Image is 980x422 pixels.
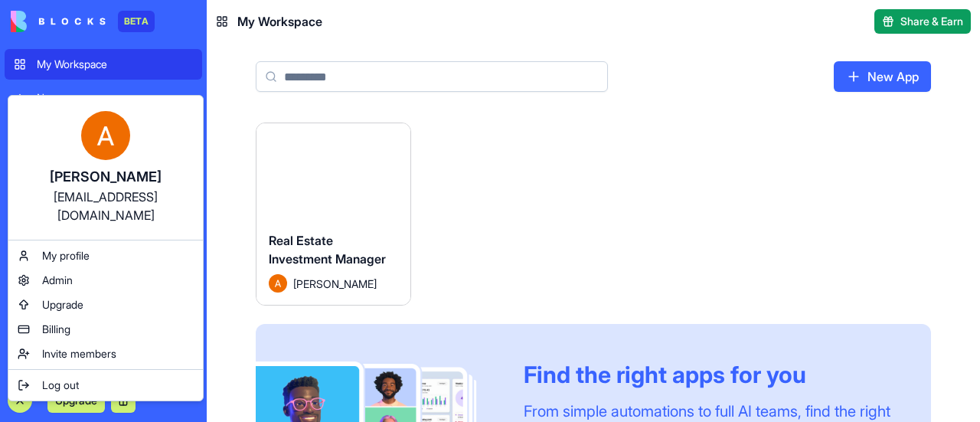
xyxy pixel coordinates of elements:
div: [PERSON_NAME] [24,166,188,188]
span: Recent [5,205,202,218]
span: Billing [42,322,70,337]
span: My profile [42,248,90,263]
span: Admin [42,273,73,288]
span: Log out [42,378,79,393]
span: Invite members [42,346,116,361]
a: Invite members [11,342,200,366]
a: Upgrade [11,293,200,317]
span: Upgrade [42,297,83,312]
a: Admin [11,268,200,293]
div: [EMAIL_ADDRESS][DOMAIN_NAME] [24,188,188,224]
a: My profile [11,244,200,268]
a: Billing [11,317,200,342]
a: [PERSON_NAME][EMAIL_ADDRESS][DOMAIN_NAME] [11,99,200,237]
img: ACg8ocK6yiNEbkF9Pv4roYnkAOki2sZYQrW7UaVyEV6GmURZ_rD7Bw=s96-c [81,111,130,160]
